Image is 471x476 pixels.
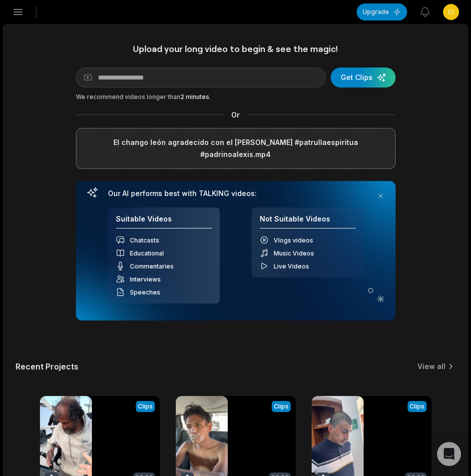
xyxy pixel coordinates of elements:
span: Commentaries [130,262,174,270]
span: Or [223,109,248,120]
span: Live Videos [274,262,309,270]
span: Educational [130,249,164,257]
h2: Recent Projects [15,361,78,371]
a: View all [418,361,446,371]
h3: Our AI performs best with TALKING videos: [108,189,364,198]
span: Speeches [130,288,160,296]
button: Upgrade [357,3,407,20]
span: Interviews [130,275,161,283]
span: Music Videos [274,249,314,257]
span: Chatcasts [130,236,159,244]
h4: Suitable Videos [116,214,212,229]
span: 2 minutes [180,93,209,100]
label: El chango león agradecido con el [PERSON_NAME] #patrullaespiritua #padrinoalexis.mp4 [84,136,387,160]
div: Open Intercom Messenger [437,442,461,466]
div: We recommend videos longer than . [76,92,396,101]
h4: Not Suitable Videos [260,214,356,229]
h1: Upload your long video to begin & see the magic! [76,43,396,54]
button: Get Clips [331,67,396,87]
span: Vlogs videos [274,236,313,244]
